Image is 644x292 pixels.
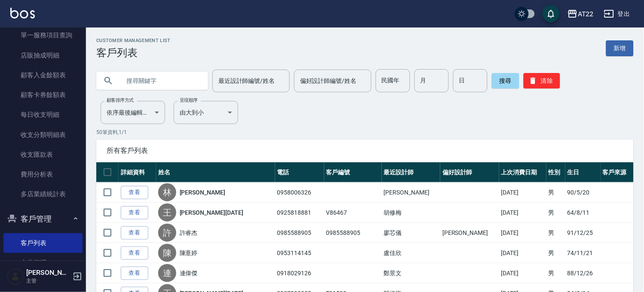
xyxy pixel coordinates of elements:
[158,264,176,282] div: 連
[121,186,148,199] a: 查看
[121,246,148,260] a: 查看
[382,203,440,223] td: 胡修梅
[275,162,324,182] th: 電話
[158,204,176,222] div: 王
[3,164,83,184] a: 費用分析表
[158,183,176,201] div: 林
[324,162,382,182] th: 客戶編號
[499,243,546,263] td: [DATE]
[180,208,243,217] a: [PERSON_NAME][DATE]
[96,128,634,136] p: 50 筆資料, 1 / 1
[546,203,565,223] td: 男
[382,263,440,283] td: 鄭景文
[546,162,565,182] th: 性別
[3,208,83,230] button: 客戶管理
[180,249,198,257] a: 陳薏婷
[565,243,601,263] td: 74/11/21
[546,223,565,243] td: 男
[578,9,594,19] div: AT22
[546,182,565,203] td: 男
[180,97,198,103] label: 呈現順序
[3,105,83,125] a: 每日收支明細
[382,223,440,243] td: 廖芯儀
[440,223,499,243] td: [PERSON_NAME]
[601,6,634,22] button: 登出
[275,223,324,243] td: 0985588905
[3,184,83,204] a: 多店業績統計表
[499,223,546,243] td: [DATE]
[524,73,560,88] button: 清除
[3,253,83,273] a: 卡券管理
[3,125,83,145] a: 收支分類明細表
[101,101,165,124] div: 依序最後編輯時間
[275,203,324,223] td: 0925818881
[499,182,546,203] td: [DATE]
[275,182,324,203] td: 0958006326
[324,223,382,243] td: 0985588905
[565,263,601,283] td: 88/12/26
[180,269,198,277] a: 連偉傑
[107,146,623,155] span: 所有客戶列表
[3,233,83,253] a: 客戶列表
[107,97,134,103] label: 顧客排序方式
[606,40,634,56] a: 新增
[158,244,176,262] div: 陳
[158,224,176,242] div: 許
[3,65,83,85] a: 顧客入金餘額表
[565,223,601,243] td: 91/12/25
[546,243,565,263] td: 男
[382,162,440,182] th: 最近設計師
[121,206,148,219] a: 查看
[492,73,519,88] button: 搜尋
[156,162,275,182] th: 姓名
[119,162,156,182] th: 詳細資料
[10,8,35,18] img: Logo
[96,38,171,43] h2: Customer Management List
[543,5,560,22] button: save
[601,162,634,182] th: 客戶來源
[275,243,324,263] td: 0953114145
[121,226,148,240] a: 查看
[382,243,440,263] td: 盧佳欣
[499,203,546,223] td: [DATE]
[382,182,440,203] td: [PERSON_NAME]
[121,267,148,280] a: 查看
[180,228,198,237] a: 許睿杰
[275,263,324,283] td: 0918029126
[564,5,597,23] button: AT22
[26,268,70,277] h5: [PERSON_NAME]
[440,162,499,182] th: 偏好設計師
[26,277,70,285] p: 主管
[120,69,201,92] input: 搜尋關鍵字
[174,101,238,124] div: 由大到小
[565,162,601,182] th: 生日
[565,182,601,203] td: 90/5/20
[546,263,565,283] td: 男
[3,25,83,45] a: 單一服務項目查詢
[3,85,83,105] a: 顧客卡券餘額表
[180,188,225,197] a: [PERSON_NAME]
[324,203,382,223] td: V86467
[499,162,546,182] th: 上次消費日期
[3,145,83,164] a: 收支匯款表
[3,46,83,65] a: 店販抽成明細
[499,263,546,283] td: [DATE]
[96,47,171,59] h3: 客戶列表
[565,203,601,223] td: 64/8/11
[7,268,24,285] img: Person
